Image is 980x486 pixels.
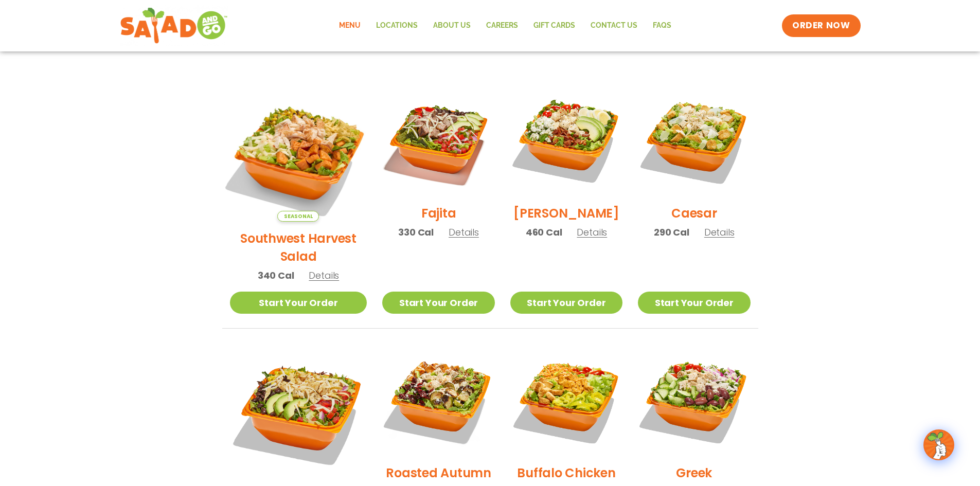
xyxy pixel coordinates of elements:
[526,225,562,239] span: 460 Cal
[654,225,689,239] span: 290 Cal
[924,430,953,459] img: wpChatIcon
[258,268,294,282] span: 340 Cal
[782,14,860,37] a: ORDER NOW
[638,292,750,314] a: Start Your Order
[421,204,456,222] h2: Fajita
[510,292,622,314] a: Start Your Order
[425,14,478,38] a: About Us
[382,84,494,196] img: Product photo for Fajita Salad
[513,204,619,222] h2: [PERSON_NAME]
[510,84,622,196] img: Product photo for Cobb Salad
[382,292,494,314] a: Start Your Order
[478,14,526,38] a: Careers
[671,204,717,222] h2: Caesar
[331,14,368,38] a: Menu
[309,269,339,282] span: Details
[638,344,750,456] img: Product photo for Greek Salad
[583,14,645,38] a: Contact Us
[218,73,379,233] img: Product photo for Southwest Harvest Salad
[398,225,434,239] span: 330 Cal
[386,464,491,482] h2: Roasted Autumn
[120,5,228,46] img: new-SAG-logo-768×292
[792,20,850,32] span: ORDER NOW
[382,344,494,456] img: Product photo for Roasted Autumn Salad
[704,226,735,239] span: Details
[230,292,367,314] a: Start Your Order
[645,14,679,38] a: FAQs
[230,229,367,265] h2: Southwest Harvest Salad
[449,226,479,239] span: Details
[510,344,622,456] img: Product photo for Buffalo Chicken Salad
[277,211,319,222] span: Seasonal
[230,344,367,481] img: Product photo for BBQ Ranch Salad
[331,14,679,38] nav: Menu
[526,14,583,38] a: GIFT CARDS
[577,226,607,239] span: Details
[368,14,425,38] a: Locations
[517,464,615,482] h2: Buffalo Chicken
[676,464,712,482] h2: Greek
[638,84,750,196] img: Product photo for Caesar Salad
